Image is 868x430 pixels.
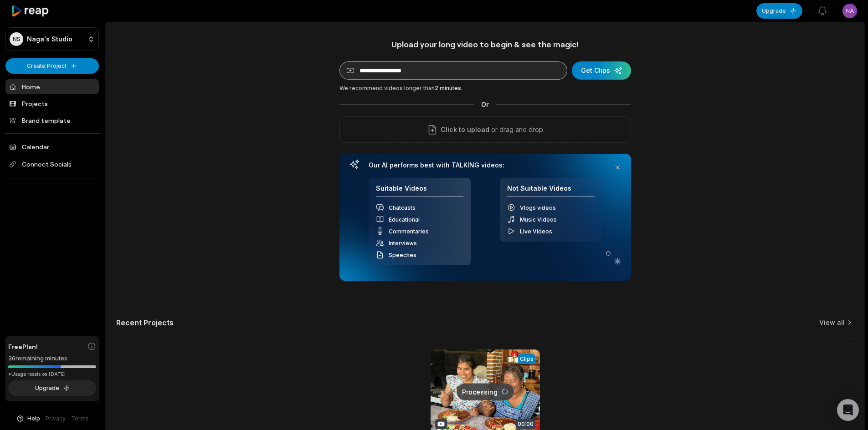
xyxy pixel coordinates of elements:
[10,32,23,46] div: NS
[339,84,631,92] div: We recommend videos longer than .
[369,161,602,169] h3: Our AI performs best with TALKING videos:
[8,342,38,351] span: Free Plan!
[819,318,845,327] a: View all
[837,399,859,421] div: Open Intercom Messenger
[435,85,461,91] span: 2 minutes
[520,204,556,211] span: Vlogs videos
[389,216,420,223] span: Educational
[441,124,489,135] span: Click to upload
[520,228,552,235] span: Live Videos
[489,124,543,135] p: or drag and drop
[5,156,99,172] span: Connect Socials
[572,61,631,80] button: Get Clips
[339,39,631,50] h1: Upload your long video to begin & see the magic!
[389,228,429,235] span: Commentaries
[27,415,40,423] span: Help
[8,354,96,363] div: 36 remaining minutes
[27,35,72,43] p: Naga's Studio
[389,204,416,211] span: Chatcasts
[8,380,96,396] button: Upgrade
[389,252,416,258] span: Speeches
[5,139,99,154] a: Calendar
[116,318,174,327] h2: Recent Projects
[5,58,99,74] button: Create Project
[5,96,99,111] a: Projects
[16,415,40,423] button: Help
[389,240,417,247] span: Interviews
[756,3,802,19] button: Upgrade
[8,371,96,378] div: *Usage resets on [DATE]
[46,415,66,423] a: Privacy
[474,100,496,109] span: Or
[520,216,557,223] span: Music Videos
[71,415,89,423] a: Terms
[5,79,99,94] a: Home
[507,184,595,197] h4: Not Suitable Videos
[5,113,99,128] a: Brand template
[376,184,463,197] h4: Suitable Videos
